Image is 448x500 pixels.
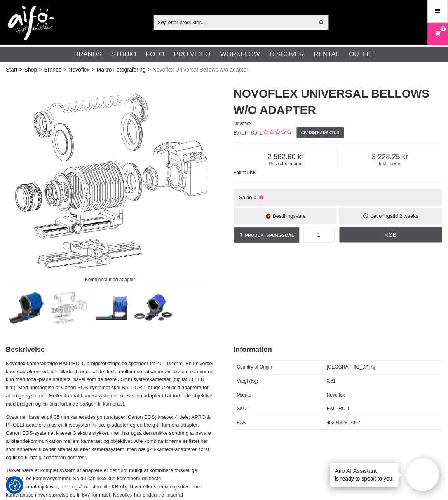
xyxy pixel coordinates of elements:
[327,393,345,398] span: Novoflex
[134,288,173,328] img: Sort tillbehörsortiment
[220,49,260,59] a: Workflow
[237,420,247,426] span: EAN
[234,129,263,136] span: BALPRO-1
[273,213,306,219] span: Bestillingsvare
[335,467,394,475] h4: Aifo AI Assistant
[6,78,214,287] a: Kombinera med adapter
[237,393,251,398] span: Mærke
[63,66,66,74] span: >
[338,152,442,161] span: 3 228.25
[239,194,252,200] span: Saldo
[112,49,136,59] a: Studio
[327,420,361,426] span: 4030432317007
[68,66,89,74] a: Novoflex
[258,194,265,200] i: Ikke på lager
[91,288,131,328] img: Kompakt och robust bälg
[349,49,375,59] a: Outlet
[153,66,248,74] span: Novoflex Universal Bellows w/o adapter
[78,273,141,287] div: Kombinera med adapter
[44,66,61,74] a: Brands
[39,66,42,74] span: >
[146,49,164,59] a: Foto
[234,86,443,118] h1: Novoflex Universal Bellows w/o adapter
[330,463,399,487] div: is ready to speak to you!
[6,360,214,409] p: Novoflex kamerabælge BALPRO 1, bælgeforlængelse spænder fra 40-192 mm. En universel kamerabælgenh...
[237,406,247,412] span: SKU
[8,6,54,41] img: logo.png
[338,161,442,166] span: Inkl. moms
[234,345,443,355] h2: Information
[254,194,256,200] span: 0
[154,16,314,28] input: Søg efter produkter...
[237,365,272,370] span: Country of Origin
[327,406,350,412] span: BALPRO 1
[237,379,258,384] span: Vægt (Kg)
[371,213,398,219] span: Leveringstid
[234,161,338,166] span: Pris uden moms
[327,365,375,370] span: [GEOGRAPHIC_DATA]
[92,66,95,74] span: >
[49,288,88,328] img: Kombinera med adapter
[6,345,214,355] h2: Beskrivelse
[327,379,336,384] span: 0.61
[174,49,211,59] a: Pro Video
[297,127,344,138] a: Giv din karakter
[442,25,445,32] span: 1
[148,66,151,74] span: >
[314,49,340,59] a: Rental
[247,170,256,175] span: DKK
[6,78,214,287] img: Novoflex Universal Bälg utan Adapter
[6,66,17,74] a: Start
[24,66,37,74] a: Shop
[97,66,146,74] a: Makro Fotografering
[6,414,214,462] p: Systemer baseret på 35 mm kameradesign (undtagen Canon EOS) kræver 4 dele; APRO & PROLEI-adaptere...
[9,480,21,491] img: Revisit consent button
[234,152,338,161] span: 2 582.60
[234,170,247,175] span: Valuta
[7,288,46,328] img: Novoflex Universal Bälg utan Adapter
[9,479,21,493] button: Samtykkepræferencer
[270,49,304,59] a: Discover
[340,227,442,243] a: Køb
[263,129,292,137] div: Kundebed&#248;mmelse: 0
[234,121,252,126] span: Novoflex
[19,66,23,74] span: >
[234,227,300,243] a: Produktspørgsmål
[428,24,448,43] a: 1
[400,213,418,219] span: 2 weeks
[74,49,102,59] a: Brands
